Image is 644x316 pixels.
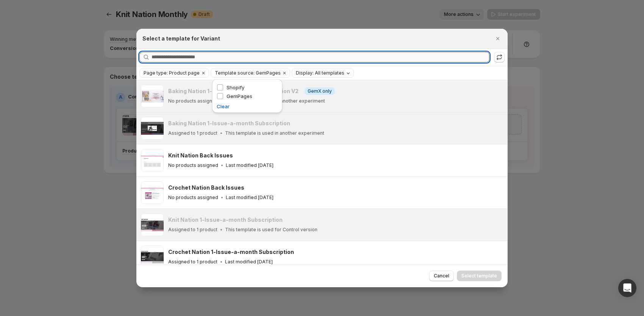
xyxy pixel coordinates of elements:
p: Last modified [DATE] [226,195,274,201]
span: GemX only [308,88,332,94]
span: Page type: Product page [144,70,200,76]
p: No products assigned [168,98,218,104]
button: Clear [217,103,230,110]
span: Template source: GemPages [215,70,281,76]
span: Shopify [227,84,244,90]
button: Cancel [429,271,454,281]
h3: Crochet Nation 1-Issue-a-month Subscription [168,248,294,256]
span: Display: All templates [296,70,344,76]
button: Close [492,33,503,44]
p: Last modified [DATE] [225,259,273,265]
h3: Knit Nation 1-Issue-a-month Subscription [168,216,283,224]
span: Cancel [434,273,449,279]
h3: Knit Nation Back Issues [168,152,233,159]
p: Assigned to 1 product [168,227,217,233]
h3: Baking Nation 1-Issue-a-month Subscription [168,120,290,127]
p: Assigned to 1 product [168,130,217,136]
button: Template source: GemPages [211,69,281,77]
h3: Baking Nation 1-Issue-a-month Subscription V2 [168,87,299,95]
h2: Select a template for Variant [142,35,220,42]
h3: Crochet Nation Back Issues [168,184,244,191]
div: Open Intercom Messenger [618,279,636,297]
p: No products assigned [168,195,218,201]
button: Display: All templates [292,69,353,77]
p: This template is used for Control version [225,227,317,233]
p: No products assigned [168,162,218,168]
button: Page type: Product page [140,69,200,77]
button: Clear [200,69,207,77]
button: Clear [281,69,288,77]
p: Last modified [DATE] [226,162,274,168]
p: This template is used in another experiment [225,130,324,136]
span: GemPages [227,93,252,99]
p: Assigned to 1 product [168,259,217,265]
